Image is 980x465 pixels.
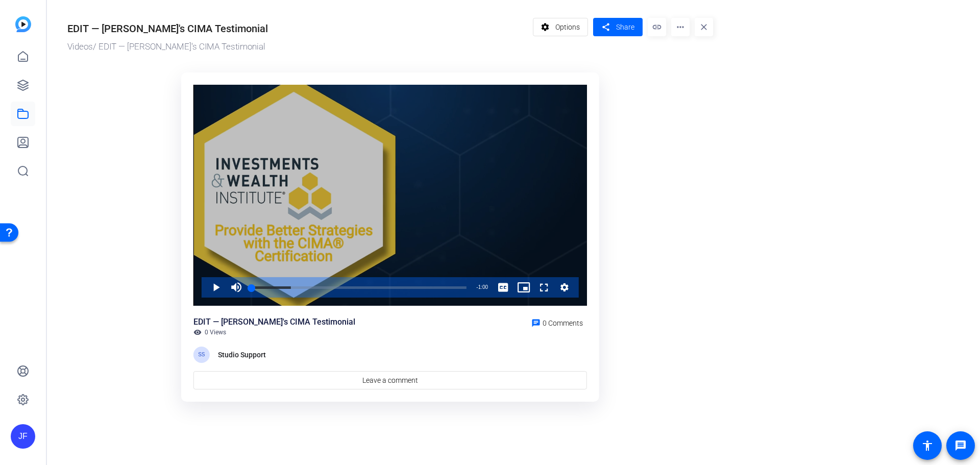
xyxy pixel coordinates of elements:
[555,17,580,37] span: Options
[695,18,713,36] mat-icon: close
[67,21,268,36] div: EDIT — [PERSON_NAME]'s CIMA Testimonial
[527,316,587,328] a: 0 Comments
[218,349,269,361] div: Studio Support
[206,277,226,298] button: Play
[648,18,666,36] mat-icon: link
[539,17,552,37] mat-icon: settings
[533,18,589,36] button: Options
[478,284,488,290] span: 1:00
[67,41,93,52] a: Videos
[534,277,554,298] button: Fullscreen
[513,277,534,298] button: Picture-in-Picture
[362,375,418,386] span: Leave a comment
[476,284,478,290] span: -
[67,40,528,54] div: / EDIT — [PERSON_NAME]'s CIMA Testimonial
[226,277,247,298] button: Mute
[193,347,210,363] div: SS
[493,277,513,298] button: Captions
[252,286,467,289] div: Progress Bar
[193,85,587,306] div: Video Player
[599,20,612,34] mat-icon: share
[531,319,541,328] mat-icon: chat
[921,439,934,452] mat-icon: accessibility
[543,319,583,327] span: 0 Comments
[193,328,202,336] mat-icon: visibility
[671,18,690,36] mat-icon: more_horiz
[11,424,35,449] div: JF
[193,371,587,389] a: Leave a comment
[593,18,643,36] button: Share
[954,439,967,452] mat-icon: message
[205,328,226,336] span: 0 Views
[616,22,634,33] span: Share
[15,16,31,32] img: blue-gradient.svg
[193,316,355,328] div: EDIT — [PERSON_NAME]'s CIMA Testimonial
